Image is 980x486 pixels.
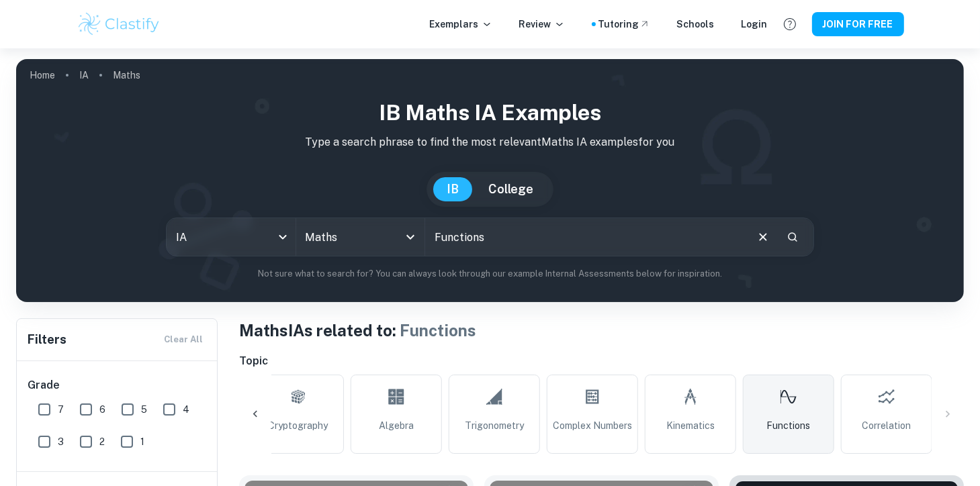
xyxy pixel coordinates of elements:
[239,353,964,369] h6: Topic
[99,402,105,417] span: 6
[16,59,964,302] img: profile cover
[183,402,189,417] span: 4
[778,13,801,36] button: Help and Feedback
[862,418,911,433] span: Correlation
[27,97,953,129] h1: IB Maths IA examples
[400,321,476,340] span: Functions
[99,434,105,449] span: 2
[430,17,492,32] p: Exemplars
[27,134,953,150] p: Type a search phrase to find the most relevant Maths IA examples for you
[239,318,964,342] h1: Maths IAs related to:
[140,434,144,449] span: 1
[141,402,147,417] span: 5
[113,68,140,83] p: Maths
[553,418,632,433] span: Complex Numbers
[425,218,745,256] input: E.g. neural networks, space, population modelling...
[28,377,208,393] h6: Grade
[433,177,472,201] button: IB
[77,11,162,38] img: Clastify logo
[750,224,776,250] button: Clear
[519,17,565,32] p: Review
[677,17,715,32] a: Schools
[28,330,66,349] h6: Filters
[58,434,64,449] span: 3
[269,418,328,433] span: Cryptography
[379,418,414,433] span: Algebra
[742,17,768,32] a: Login
[598,17,650,32] a: Tutoring
[27,267,953,281] p: Not sure what to search for? You can always look through our example Internal Assessments below f...
[79,66,89,85] a: IA
[812,12,904,36] button: JOIN FOR FREE
[30,66,55,85] a: Home
[781,226,804,248] button: Search
[465,418,524,433] span: Trigonometry
[167,218,296,256] div: IA
[666,418,715,433] span: Kinematics
[401,228,420,246] button: Open
[767,418,811,433] span: Functions
[58,402,64,417] span: 7
[475,177,547,201] button: College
